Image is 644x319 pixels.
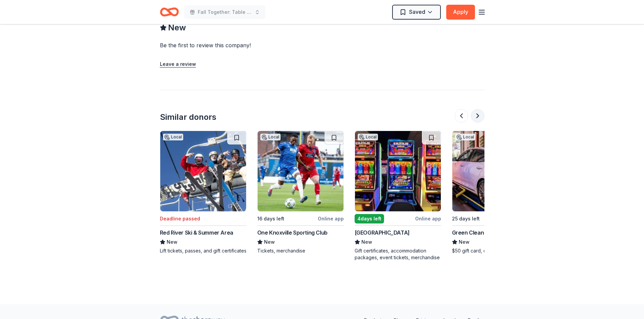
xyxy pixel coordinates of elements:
[455,134,475,140] div: Local
[318,214,344,223] div: Online app
[459,238,470,246] span: New
[415,214,441,223] div: Online app
[392,5,441,20] button: Saved
[452,131,539,254] a: Image for Green Clean Express Auto WashLocal25 days leftOnline appGreen Clean Express Auto WashNe...
[257,247,344,254] div: Tickets, merchandise
[160,60,196,68] button: Leave a review
[160,4,179,20] a: Home
[355,214,384,223] div: 4 days left
[446,5,475,20] button: Apply
[198,8,252,16] span: Fall Together: Table and Treats
[452,215,480,223] div: 25 days left
[163,134,183,140] div: Local
[258,131,343,211] img: Image for One Knoxville Sporting Club
[160,131,246,211] img: Image for Red River Ski & Summer Area
[452,229,534,237] div: Green Clean Express Auto Wash
[168,22,186,33] span: New
[355,131,441,261] a: Image for Prairie's Edge Casino ResortLocal4days leftOnline app[GEOGRAPHIC_DATA]NewGift certifica...
[160,131,246,254] a: Image for Red River Ski & Summer AreaLocalDeadline passedRed River Ski & Summer AreaNewLift ticke...
[260,134,281,140] div: Local
[355,131,441,211] img: Image for Prairie's Edge Casino Resort
[160,215,200,223] div: Deadline passed
[167,238,177,246] span: New
[264,238,275,246] span: New
[160,247,246,254] div: Lift tickets, passes, and gift certificates
[355,247,441,261] div: Gift certificates, accommodation packages, event tickets, merchandise
[257,215,284,223] div: 16 days left
[257,131,344,254] a: Image for One Knoxville Sporting ClubLocal16 days leftOnline appOne Knoxville Sporting ClubNewTic...
[452,247,539,254] div: $50 gift card, car cleaning supplies
[355,229,410,237] div: [GEOGRAPHIC_DATA]
[409,7,425,16] span: Saved
[257,229,328,237] div: One Knoxville Sporting Club
[160,229,233,237] div: Red River Ski & Summer Area
[361,238,372,246] span: New
[358,134,378,140] div: Local
[160,112,216,123] div: Similar donors
[184,5,265,19] button: Fall Together: Table and Treats
[160,41,333,49] div: Be the first to review this company!
[452,131,538,211] img: Image for Green Clean Express Auto Wash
